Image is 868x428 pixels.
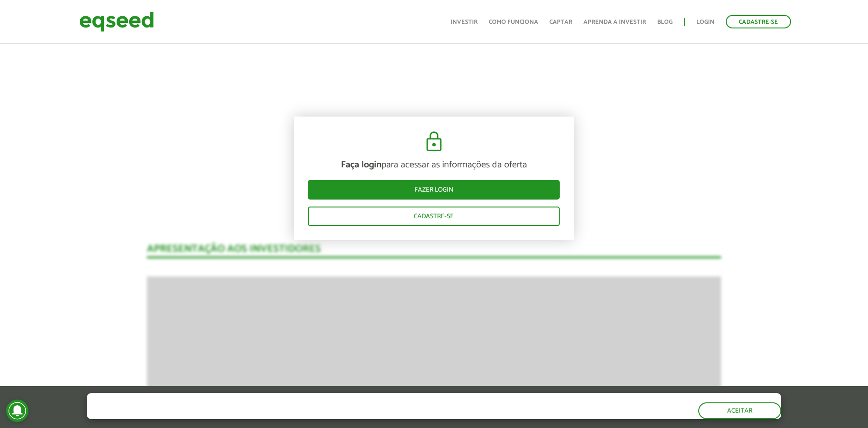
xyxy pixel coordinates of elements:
strong: Faça login [341,157,382,173]
img: cadeado.svg [423,131,445,153]
p: Ao clicar em "aceitar", você aceita nossa . [87,410,424,419]
a: Cadastre-se [726,15,791,28]
p: para acessar as informações da oferta [308,159,560,171]
h5: O site da EqSeed utiliza cookies para melhorar sua navegação. [87,393,424,407]
a: Fazer login [308,180,560,200]
img: EqSeed [79,9,154,34]
a: política de privacidade e de cookies [210,411,318,419]
a: Investir [451,19,478,25]
a: Blog [657,19,673,25]
button: Aceitar [698,402,781,419]
a: Aprenda a investir [583,19,646,25]
a: Login [696,19,715,25]
a: Captar [549,19,572,25]
a: Como funciona [489,19,538,25]
a: Cadastre-se [308,207,560,226]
